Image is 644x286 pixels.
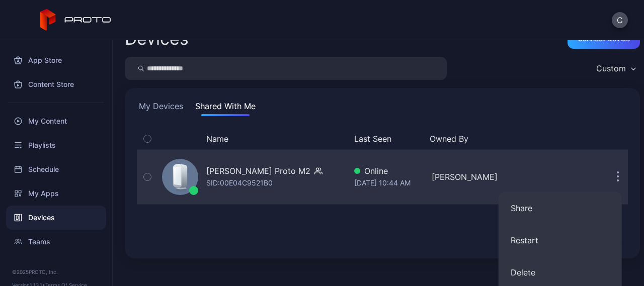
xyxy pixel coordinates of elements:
button: Name [206,133,228,145]
div: [PERSON_NAME] Proto M2 [206,165,310,177]
button: Shared With Me [193,100,258,116]
a: Teams [6,230,106,254]
a: My Apps [6,181,106,206]
button: Last Seen [354,133,422,145]
button: C [612,12,628,28]
button: Restart [499,224,622,256]
div: SID: 00E04C9521B0 [206,177,273,189]
a: Content Store [6,72,106,97]
a: My Content [6,109,106,133]
div: [PERSON_NAME] [432,171,501,183]
div: [DATE] 10:44 AM [354,177,424,189]
div: Online [354,165,424,177]
div: Options [608,133,628,145]
h2: Devices [125,30,189,48]
div: Update Device [505,133,596,145]
button: Owned By [430,133,497,145]
button: Custom [591,57,640,80]
a: App Store [6,48,106,72]
button: Share [499,192,622,224]
a: Playlists [6,133,106,157]
div: Custom [596,63,626,73]
div: © 2025 PROTO, Inc. [12,268,100,276]
button: My Devices [137,100,185,116]
a: Schedule [6,157,106,181]
a: Devices [6,206,106,230]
